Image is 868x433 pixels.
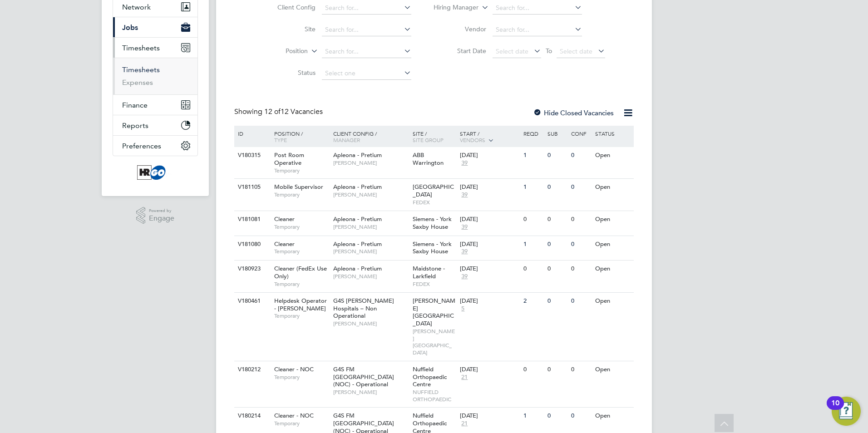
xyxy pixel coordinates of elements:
span: Select date [496,47,528,55]
span: 21 [460,420,469,428]
div: Open [593,261,632,277]
span: 21 [460,374,469,381]
span: Apleona - Pretium [333,151,382,159]
span: Cleaner - NOC [274,412,314,419]
div: Showing [234,107,325,117]
button: Reports [113,115,197,135]
div: 0 [569,408,592,424]
span: Maidstone - Larkfield [413,265,445,280]
div: 0 [545,361,569,378]
div: 0 [545,293,569,310]
div: V180315 [236,147,267,164]
span: 39 [460,191,469,199]
div: 1 [521,179,545,196]
div: Timesheets [113,58,197,94]
span: Type [274,136,287,143]
div: 0 [569,361,592,378]
span: Apleona - Pretium [333,215,382,223]
span: Temporary [274,312,329,320]
span: Post Room Operative [274,151,304,167]
span: FEDEX [413,280,456,288]
span: NUFFIELD ORTHOPAEDIC [413,389,456,403]
div: Open [593,147,632,164]
span: Mobile Supervisor [274,183,323,191]
div: Open [593,361,632,378]
div: [DATE] [460,297,519,305]
span: [GEOGRAPHIC_DATA] [413,183,454,198]
span: Siemens - York Saxby House [413,215,452,231]
input: Search for... [493,2,582,15]
div: [DATE] [460,183,519,191]
span: Preferences [122,142,161,150]
div: Conf [569,126,592,141]
span: Apleona - Pretium [333,265,382,272]
span: [PERSON_NAME] [333,320,408,327]
span: 5 [460,305,466,313]
div: 0 [569,236,592,253]
span: Network [122,3,151,11]
div: 0 [569,293,592,310]
label: Start Date [434,47,486,55]
label: Position [256,47,308,56]
span: Apleona - Pretium [333,183,382,191]
div: [DATE] [460,412,519,420]
span: Temporary [274,374,329,381]
button: Jobs [113,17,197,37]
div: Open [593,236,632,253]
button: Finance [113,95,197,115]
div: Open [593,408,632,424]
div: [DATE] [460,216,519,223]
div: Status [593,126,632,141]
span: [PERSON_NAME] [333,159,408,167]
span: Nuffield Orthopaedic Centre [413,365,447,389]
span: Timesheets [122,44,160,52]
div: [DATE] [460,152,519,159]
button: Timesheets [113,38,197,58]
span: Temporary [274,280,329,288]
div: 0 [521,211,545,228]
label: Hide Closed Vacancies [533,108,614,117]
label: Vendor [434,25,486,33]
div: 0 [545,211,569,228]
div: V181081 [236,211,267,228]
a: Expenses [122,78,153,87]
label: Client Config [263,3,316,11]
span: Cleaner [274,215,295,223]
input: Search for... [322,24,411,36]
span: G4S [PERSON_NAME] Hospitals – Non Operational [333,297,394,320]
span: Temporary [274,223,329,231]
span: Powered by [149,207,174,215]
button: Open Resource Center, 10 new notifications [832,397,861,426]
div: 1 [521,408,545,424]
div: Position / [267,126,331,148]
div: 0 [569,179,592,196]
label: Status [263,69,316,77]
div: ID [236,126,267,141]
a: Go to home page [113,165,198,180]
span: Siemens - York Saxby House [413,240,452,256]
div: Start / [458,126,521,148]
div: V180212 [236,361,267,378]
div: 0 [569,211,592,228]
input: Search for... [322,45,411,58]
span: Engage [149,215,174,222]
div: 0 [545,236,569,253]
span: 39 [460,159,469,167]
span: [PERSON_NAME] [333,389,408,396]
label: Site [263,25,316,33]
span: 39 [460,248,469,256]
span: To [543,45,555,57]
span: Vendors [460,136,485,143]
div: 0 [521,361,545,378]
div: 0 [521,261,545,277]
span: 39 [460,273,469,280]
span: 12 of [264,107,281,116]
span: Temporary [274,191,329,198]
div: Site / [410,126,458,148]
div: Client Config / [331,126,410,148]
div: 0 [545,408,569,424]
div: [DATE] [460,366,519,374]
div: 0 [545,261,569,277]
input: Select one [322,67,411,80]
div: V180214 [236,408,267,424]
